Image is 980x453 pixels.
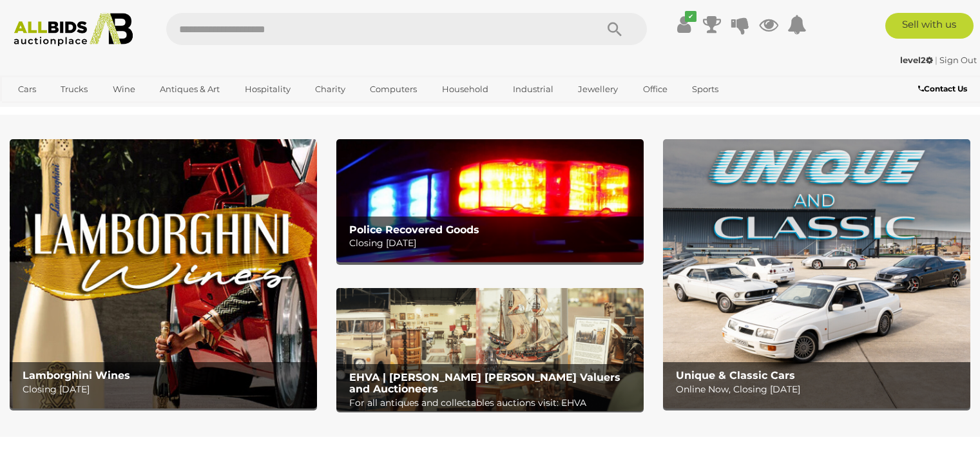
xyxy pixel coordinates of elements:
[349,224,479,236] b: Police Recovered Goods
[570,79,626,100] a: Jewellery
[23,381,311,398] p: Closing [DATE]
[151,79,228,100] a: Antiques & Art
[23,369,130,381] b: Lamborghini Wines
[676,369,795,381] b: Unique & Classic Cars
[935,55,937,65] span: |
[900,55,935,65] a: level2
[674,13,693,36] a: ✔
[307,79,354,100] a: Charity
[885,13,974,39] a: Sell with us
[10,100,118,121] a: [GEOGRAPHIC_DATA]
[349,395,637,411] p: For all antiques and collectables auctions visit: EHVA
[336,288,644,411] a: EHVA | Evans Hastings Valuers and Auctioneers EHVA | [PERSON_NAME] [PERSON_NAME] Valuers and Auct...
[663,139,970,409] a: Unique & Classic Cars Unique & Classic Cars Online Now, Closing [DATE]
[336,288,644,411] img: EHVA | Evans Hastings Valuers and Auctioneers
[918,82,970,96] a: Contact Us
[336,139,644,262] a: Police Recovered Goods Police Recovered Goods Closing [DATE]
[104,79,144,100] a: Wine
[434,79,497,100] a: Household
[349,235,637,251] p: Closing [DATE]
[361,79,425,100] a: Computers
[10,139,317,409] img: Lamborghini Wines
[52,79,96,100] a: Trucks
[663,139,970,409] img: Unique & Classic Cars
[635,79,676,100] a: Office
[10,79,44,100] a: Cars
[582,13,647,45] button: Search
[504,79,562,100] a: Industrial
[900,55,933,65] strong: level2
[236,79,299,100] a: Hospitality
[349,371,620,395] b: EHVA | [PERSON_NAME] [PERSON_NAME] Valuers and Auctioneers
[918,84,967,93] b: Contact Us
[939,55,977,65] a: Sign Out
[676,381,964,398] p: Online Now, Closing [DATE]
[684,79,727,100] a: Sports
[336,139,644,262] img: Police Recovered Goods
[7,13,140,46] img: Allbids.com.au
[685,11,697,22] i: ✔
[10,139,317,409] a: Lamborghini Wines Lamborghini Wines Closing [DATE]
